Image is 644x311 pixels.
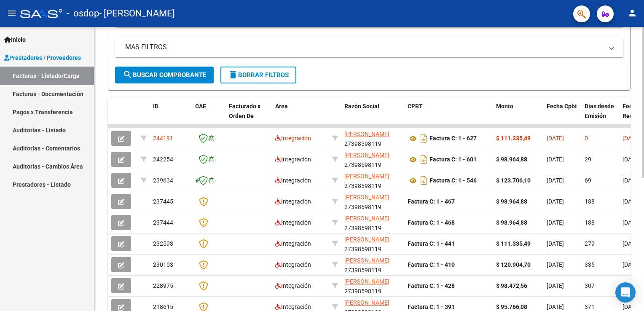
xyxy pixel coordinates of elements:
span: Integración [275,198,311,205]
span: 69 [585,177,591,184]
span: [DATE] [623,135,640,142]
i: Descargar documento [419,174,429,187]
span: CAE [195,103,206,110]
span: [DATE] [547,240,564,247]
span: [PERSON_NAME] [344,173,389,180]
span: [PERSON_NAME] [344,152,389,158]
strong: Factura C: 1 - 410 [408,261,455,268]
span: [DATE] [623,261,640,268]
strong: $ 95.766,08 [496,303,527,310]
span: Integración [275,219,311,226]
span: Integración [275,282,311,289]
datatable-header-cell: ID [150,97,192,134]
div: 27398598119 [344,235,401,252]
span: [PERSON_NAME] [344,299,389,306]
datatable-header-cell: Razón Social [341,97,404,134]
div: 27398598119 [344,214,401,231]
span: [PERSON_NAME] [344,131,389,137]
span: [DATE] [623,177,640,184]
span: [DATE] [623,240,640,247]
span: 237445 [153,198,173,205]
span: 279 [585,240,595,247]
span: 0 [585,135,588,142]
div: 27398598119 [344,129,401,147]
mat-icon: search [123,70,133,80]
span: 188 [585,198,595,205]
datatable-header-cell: CPBT [404,97,493,134]
strong: Factura C: 1 - 627 [429,135,477,142]
span: [DATE] [623,303,640,310]
span: 239634 [153,177,173,184]
span: [DATE] [547,135,564,142]
span: ID [153,103,158,110]
button: Borrar Filtros [220,67,296,83]
strong: $ 111.335,49 [496,240,531,247]
span: [DATE] [547,198,564,205]
datatable-header-cell: Fecha Cpbt [543,97,581,134]
strong: Factura C: 1 - 468 [408,219,455,226]
span: Borrar Filtros [228,71,289,79]
strong: $ 111.335,49 [496,135,531,142]
strong: Factura C: 1 - 467 [408,198,455,205]
i: Descargar documento [419,153,429,166]
span: Area [275,103,288,110]
span: [PERSON_NAME] [344,194,389,201]
span: 335 [585,261,595,268]
span: 188 [585,219,595,226]
strong: $ 98.472,56 [496,282,527,289]
span: Facturado x Orden De [229,103,260,119]
span: Integración [275,261,311,268]
strong: $ 98.964,88 [496,156,527,163]
span: [DATE] [623,219,640,226]
span: Prestadores / Proveedores [4,53,81,62]
span: Fecha Cpbt [547,103,577,110]
div: 27398598119 [344,150,401,168]
strong: $ 98.964,88 [496,219,527,226]
mat-icon: delete [228,70,238,80]
span: Días desde Emisión [585,103,614,119]
datatable-header-cell: Area [272,97,329,134]
div: 27398598119 [344,193,401,210]
span: Integración [275,240,311,247]
span: [PERSON_NAME] [344,215,389,222]
strong: $ 98.964,88 [496,198,527,205]
span: - osdop [67,4,99,23]
span: 237444 [153,219,173,226]
span: [DATE] [623,198,640,205]
strong: Factura C: 1 - 441 [408,240,455,247]
strong: $ 123.706,10 [496,177,531,184]
mat-icon: menu [7,8,17,18]
mat-icon: person [627,8,637,18]
span: 371 [585,303,595,310]
button: Buscar Comprobante [115,67,214,83]
span: [DATE] [547,261,564,268]
datatable-header-cell: Días desde Emisión [581,97,619,134]
span: [DATE] [547,177,564,184]
span: Integración [275,177,311,184]
span: Buscar Comprobante [123,71,206,79]
span: 307 [585,282,595,289]
strong: Factura C: 1 - 546 [429,177,477,184]
span: 230103 [153,261,173,268]
span: Integración [275,135,311,142]
span: CPBT [408,103,423,110]
strong: Factura C: 1 - 601 [429,156,477,163]
span: Razón Social [344,103,379,110]
span: [PERSON_NAME] [344,257,389,264]
span: [DATE] [547,219,564,226]
span: Integración [275,156,311,163]
span: 244191 [153,135,173,142]
span: 218615 [153,303,173,310]
i: Descargar documento [419,131,429,145]
strong: Factura C: 1 - 428 [408,282,455,289]
datatable-header-cell: Facturado x Orden De [225,97,272,134]
datatable-header-cell: CAE [192,97,225,134]
strong: Factura C: 1 - 391 [408,303,455,310]
datatable-header-cell: Monto [493,97,543,134]
span: 29 [585,156,591,163]
span: 242254 [153,156,173,163]
span: Monto [496,103,513,110]
span: [DATE] [547,282,564,289]
div: 27398598119 [344,256,401,273]
span: - [PERSON_NAME] [99,4,175,23]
